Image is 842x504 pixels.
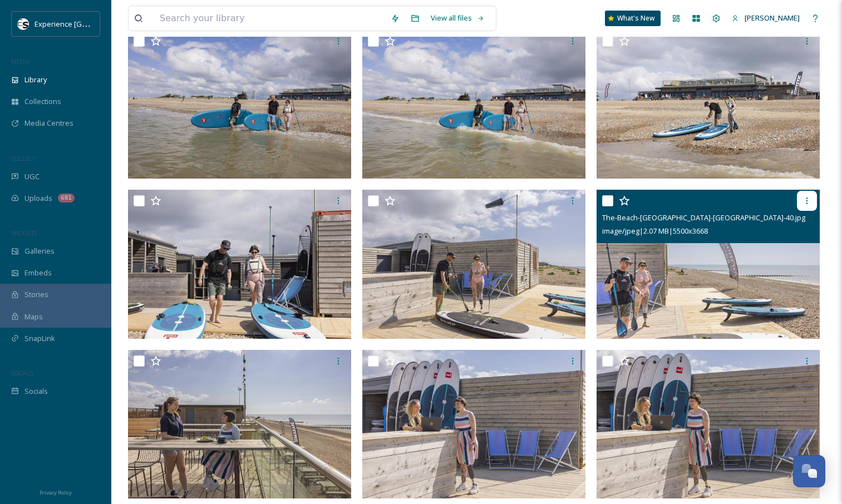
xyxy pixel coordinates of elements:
[24,193,52,204] span: Uploads
[11,154,35,162] span: COLLECT
[11,57,31,66] span: MEDIA
[40,485,72,498] a: Privacy Policy
[18,18,29,29] img: WSCC%20ES%20Socials%20Icon%20-%20Secondary%20-%20Black.jpg
[605,11,661,26] a: What's New
[128,190,351,339] img: The-Beach-Littlehampton_240524_James-Ratchford_Sussex-42.jpg
[24,386,48,397] span: Socials
[745,13,800,23] span: [PERSON_NAME]
[11,369,33,377] span: SOCIALS
[58,194,75,202] div: 681
[128,30,351,179] img: The-Beach-Littlehampton_240524_James-Ratchford_Sussex-45.jpg
[24,96,61,107] span: Collections
[602,213,805,223] span: The-Beach-[GEOGRAPHIC_DATA]-[GEOGRAPHIC_DATA]-40.jpg
[597,190,820,339] img: The-Beach-Littlehampton_240524_James-Ratchford_Sussex-40.jpg
[154,6,385,31] input: Search your library
[362,350,585,499] img: The-Beach-Littlehampton_240524_James-Ratchford_Sussex-39.jpg
[24,75,47,85] span: Library
[24,312,43,322] span: Maps
[24,333,55,344] span: SnapLink
[24,171,40,182] span: UGC
[425,7,490,29] a: View all files
[597,30,820,179] img: The-Beach-Littlehampton_240524_James-Ratchford_Sussex-43.jpg
[24,289,48,300] span: Stories
[362,30,585,179] img: The-Beach-Littlehampton_240524_James-Ratchford_Sussex-44.jpg
[793,455,825,487] button: Open Chat
[726,7,805,29] a: [PERSON_NAME]
[40,489,72,496] span: Privacy Policy
[24,268,52,278] span: Embeds
[35,18,145,29] span: Experience [GEOGRAPHIC_DATA]
[24,118,73,129] span: Media Centres
[602,226,708,236] span: image/jpeg | 2.07 MB | 5500 x 3668
[24,246,55,256] span: Galleries
[11,229,37,237] span: WIDGETS
[597,350,820,499] img: The-Beach-Littlehampton_240524_James-Ratchford_Sussex-38.jpg
[128,350,351,499] img: The-Beach-Littlehampton_240524_James-Ratchford_Sussex-4.jpg
[362,190,585,339] img: The-Beach-Littlehampton_240524_James-Ratchford_Sussex-41.jpg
